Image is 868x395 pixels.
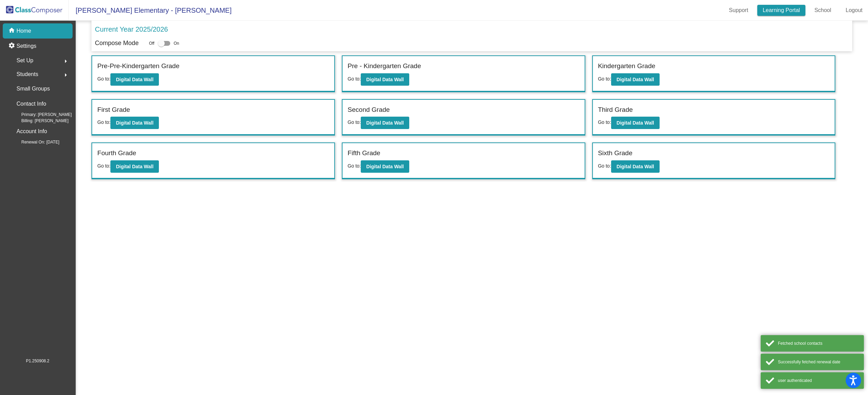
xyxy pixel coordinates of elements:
button: Digital Data Wall [361,73,409,86]
button: Digital Data Wall [110,160,159,173]
a: School [809,5,837,16]
b: Digital Data Wall [617,77,654,82]
a: Support [724,5,754,16]
span: Go to: [348,119,361,125]
div: Fetched school contacts [778,340,859,346]
b: Digital Data Wall [617,120,654,126]
p: Settings [17,42,36,50]
span: Go to: [97,163,110,169]
span: Go to: [348,163,361,169]
b: Digital Data Wall [617,164,654,169]
label: Pre-Pre-Kindergarten Grade [97,61,180,71]
mat-icon: arrow_right [62,57,70,65]
b: Digital Data Wall [366,120,404,126]
span: Go to: [97,76,110,82]
label: Pre - Kindergarten Grade [348,61,421,71]
span: Renewal On: [DATE] [10,139,59,145]
mat-icon: home [8,27,17,35]
label: Kindergarten Grade [598,61,655,71]
div: Successfully fetched renewal date [778,359,859,365]
div: user authenticated [778,377,859,384]
span: Students [17,70,38,79]
button: Digital Data Wall [611,73,660,86]
button: Digital Data Wall [110,73,159,86]
p: Small Groups [17,84,50,94]
span: Go to: [598,119,611,125]
span: Go to: [348,76,361,82]
p: Current Year 2025/2026 [95,24,168,34]
mat-icon: settings [8,42,17,50]
a: Logout [840,5,868,16]
label: Third Grade [598,105,633,115]
p: Contact Info [17,99,46,109]
label: Second Grade [348,105,390,115]
b: Digital Data Wall [116,164,153,169]
label: Fourth Grade [97,148,136,158]
label: Fifth Grade [348,148,380,158]
span: Go to: [97,119,110,125]
b: Digital Data Wall [366,164,404,169]
span: Go to: [598,163,611,169]
p: Home [17,27,31,35]
span: On [174,40,179,46]
span: [PERSON_NAME] Elementary - [PERSON_NAME] [69,5,231,16]
p: Compose Mode [95,39,139,48]
button: Digital Data Wall [611,117,660,129]
button: Digital Data Wall [361,160,409,173]
span: Go to: [598,76,611,82]
span: Off [149,40,154,46]
button: Digital Data Wall [611,160,660,173]
button: Digital Data Wall [361,117,409,129]
b: Digital Data Wall [116,120,153,126]
p: Account Info [17,127,47,136]
span: Set Up [17,56,33,65]
span: Primary: [PERSON_NAME] [10,111,72,118]
mat-icon: arrow_right [62,71,70,79]
label: First Grade [97,105,130,115]
b: Digital Data Wall [116,77,153,82]
label: Sixth Grade [598,148,632,158]
b: Digital Data Wall [366,77,404,82]
span: Billing: [PERSON_NAME] [10,118,68,124]
button: Digital Data Wall [110,117,159,129]
a: Learning Portal [757,5,806,16]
